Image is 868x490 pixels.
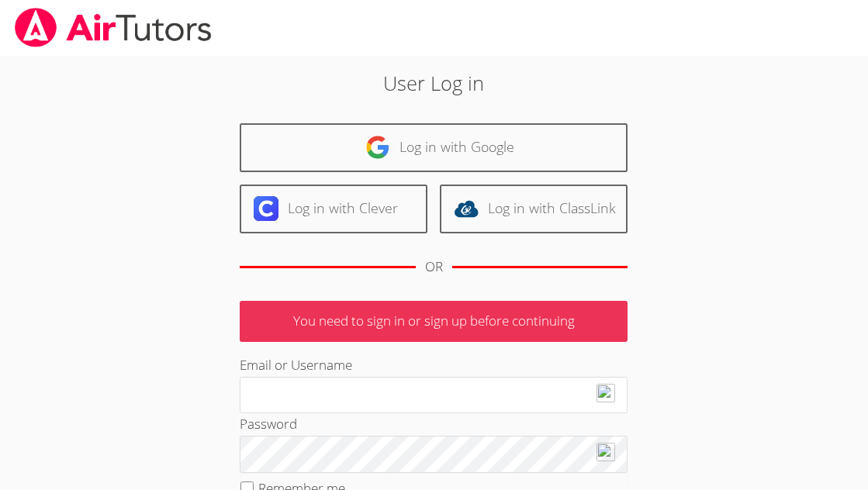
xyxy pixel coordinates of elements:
[597,443,615,461] img: npw-badge-icon-locked.svg
[240,356,352,374] label: Email or Username
[13,8,213,47] img: airtutors_banner-c4298cdbf04f3fff15de1276eac7730deb9818008684d7c2e4769d2f7ddbe033.png
[240,301,628,342] p: You need to sign in or sign up before continuing
[440,185,628,233] a: Log in with ClassLink
[597,384,615,402] img: npw-badge-icon-locked.svg
[199,68,668,98] h2: User Log in
[254,196,278,221] img: clever-logo-6eab21bc6e7a338710f1a6ff85c0baf02591cd810cc4098c63d3a4b26e2feb20.svg
[425,256,443,278] div: OR
[240,123,628,172] a: Log in with Google
[240,415,297,433] label: Password
[240,185,427,233] a: Log in with Clever
[365,135,390,160] img: google-logo-50288ca7cdecda66e5e0955fdab243c47b7ad437acaf1139b6f446037453330a.svg
[454,196,479,221] img: classlink-logo-d6bb404cc1216ec64c9a2012d9dc4662098be43eaf13dc465df04b49fa7ab582.svg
